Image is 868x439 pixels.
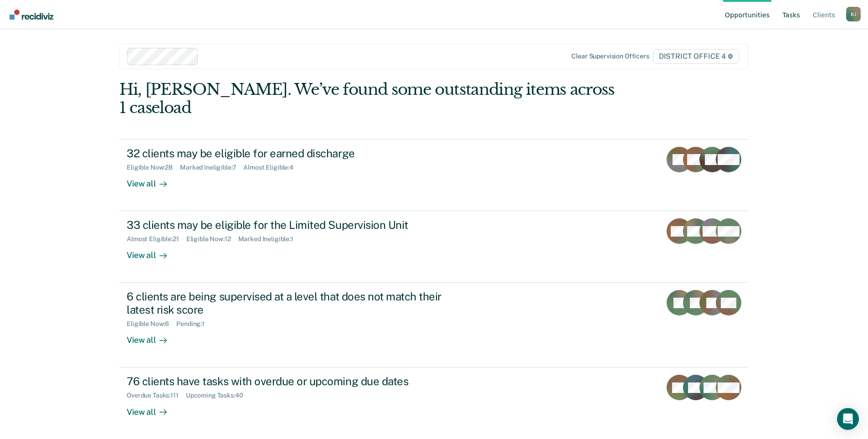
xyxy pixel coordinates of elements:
[186,392,251,399] div: Upcoming Tasks : 40
[571,52,649,60] div: Clear supervision officers
[127,243,178,261] div: View all
[119,283,749,367] a: 6 clients are being supervised at a level that does not match their latest risk scoreEligible Now...
[127,320,176,328] div: Eligible Now : 6
[176,320,212,328] div: Pending : 1
[127,218,447,232] div: 33 clients may be eligible for the Limited Supervision Unit
[127,171,178,189] div: View all
[127,164,180,171] div: Eligible Now : 28
[119,80,623,118] div: Hi, [PERSON_NAME]. We’ve found some outstanding items across 1 caseload
[846,7,861,21] div: B J
[119,367,749,439] a: 76 clients have tasks with overdue or upcoming due datesOverdue Tasks:111Upcoming Tasks:40View all
[837,408,859,430] div: Open Intercom Messenger
[127,375,447,388] div: 76 clients have tasks with overdue or upcoming due dates
[127,290,447,316] div: 6 clients are being supervised at a level that does not match their latest risk score
[127,399,178,417] div: View all
[186,235,238,243] div: Eligible Now : 12
[238,235,301,243] div: Marked Ineligible : 1
[180,164,243,171] div: Marked Ineligible : 7
[243,164,301,171] div: Almost Eligible : 4
[119,139,749,211] a: 32 clients may be eligible for earned dischargeEligible Now:28Marked Ineligible:7Almost Eligible:...
[10,10,53,20] img: Recidiviz
[127,328,178,346] div: View all
[127,392,186,399] div: Overdue Tasks : 111
[846,7,861,21] button: Profile dropdown button
[119,211,749,283] a: 33 clients may be eligible for the Limited Supervision UnitAlmost Eligible:21Eligible Now:12Marke...
[127,235,186,243] div: Almost Eligible : 21
[653,49,739,64] span: DISTRICT OFFICE 4
[127,147,447,160] div: 32 clients may be eligible for earned discharge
